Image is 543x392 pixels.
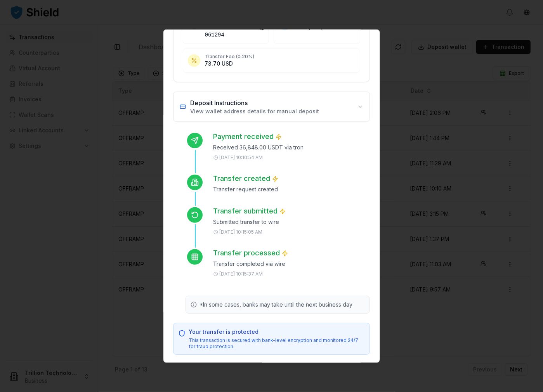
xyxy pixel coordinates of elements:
p: *In some cases, banks may take until the next business day [200,301,353,309]
p: Transfer request created [213,186,370,193]
button: Deposit InstructionsView wallet address details for manual deposit [173,92,370,121]
p: [DATE] 10:10:54 AM [220,154,263,161]
h3: Payment received [213,131,282,142]
h3: Transfer submitted [213,206,286,217]
p: [DATE] 10:15:05 AM [220,229,263,235]
h3: Transfer created [213,173,278,184]
p: Submitted transfer to wire [213,218,370,226]
p: Transfer Fee ( 0.20 %) [205,54,356,60]
p: View wallet address details for manual deposit [191,108,319,115]
p: 73.70 USD [205,60,356,68]
h3: Transfer processed [213,248,288,258]
h3: Deposit Instructions [191,98,319,108]
p: [DATE] 10:15:37 AM [220,271,263,277]
p: Received 36,848.00 USDT via tron [213,144,370,151]
p: Your transfer is protected [189,328,365,336]
p: Transfer completed via wire [213,260,370,268]
p: This transaction is secured with bank-level encryption and monitored 24/7 for fraud protection. [189,337,365,350]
